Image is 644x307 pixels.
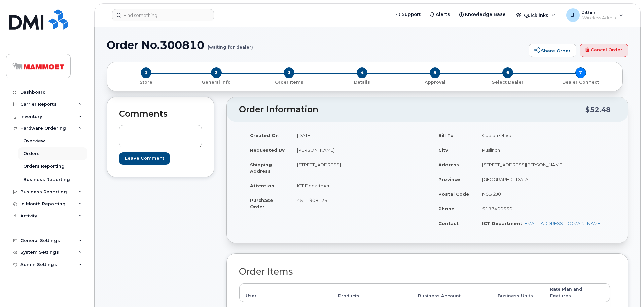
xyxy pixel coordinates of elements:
p: Store [115,79,177,85]
td: [PERSON_NAME] [291,143,422,157]
strong: Requested By [250,147,285,153]
td: [STREET_ADDRESS][PERSON_NAME] [476,157,611,172]
strong: Attention [250,183,274,188]
p: Approval [401,79,469,85]
p: Select Dealer [474,79,542,85]
td: [GEOGRAPHIC_DATA] [476,172,611,187]
td: 5197400550 [476,201,611,216]
th: Business Account [412,283,492,302]
strong: Postal Code [438,191,469,197]
span: 2 [211,67,222,78]
td: Guelph Office [476,128,611,143]
p: Details [328,79,396,85]
a: 3 Order Items [253,78,326,85]
input: Leave Comment [119,152,170,165]
strong: Created On [250,133,279,138]
strong: Shipping Address [250,162,272,174]
span: 4 [357,67,367,78]
strong: Purchase Order [250,197,273,209]
strong: Contact [438,221,459,226]
a: 5 Approval [398,78,471,85]
strong: ICT Department [482,221,522,226]
a: Share Order [529,44,576,57]
th: Products [332,283,412,302]
td: ICT Department [291,178,422,193]
span: 4511908175 [297,197,327,203]
p: Order Items [255,79,323,85]
div: $52.48 [585,103,611,116]
a: 6 Select Dealer [471,78,544,85]
th: Business Units [492,283,544,302]
span: 5 [430,67,440,78]
td: N0B 2J0 [476,187,611,202]
span: 1 [141,67,151,78]
small: (waiting for dealer) [208,39,253,50]
a: 4 Details [326,78,399,85]
strong: Phone [438,206,454,211]
strong: Province [438,177,460,182]
td: Puslinch [476,143,611,157]
strong: Address [438,162,459,167]
a: 2 General Info [180,78,253,85]
iframe: Messenger Launcher [615,278,639,302]
h1: Order No.300810 [107,39,525,51]
h2: Order Items [239,267,610,277]
td: [DATE] [291,128,422,143]
h2: Order Information [239,105,585,114]
th: User [239,283,332,302]
a: 1 Store [112,78,180,85]
a: Cancel Order [580,44,628,57]
th: Rate Plan and Features [544,283,610,302]
strong: Bill To [438,133,454,138]
strong: City [438,147,448,153]
span: 3 [284,67,294,78]
span: 6 [502,67,513,78]
td: [STREET_ADDRESS] [291,157,422,178]
a: [EMAIL_ADDRESS][DOMAIN_NAME] [523,221,602,226]
h2: Comments [119,109,202,119]
p: General Info [183,79,250,85]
